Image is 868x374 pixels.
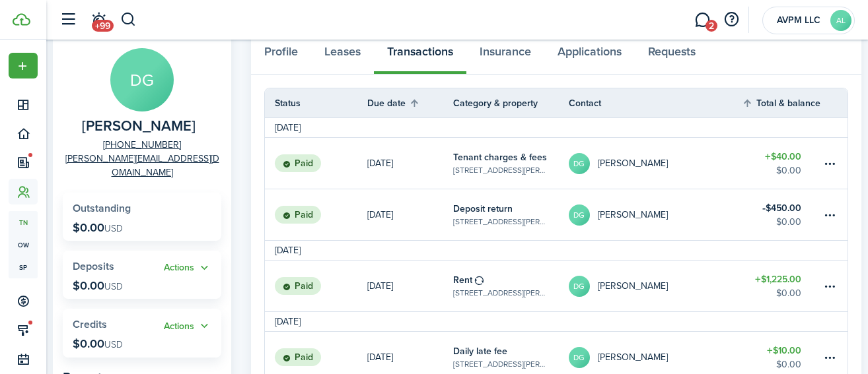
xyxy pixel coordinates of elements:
[569,347,590,368] avatar-text: DG
[767,344,801,358] table-amount-title: $10.00
[453,150,547,164] table-info-title: Tenant charges & fees
[453,344,507,358] table-info-title: Daily late fee
[453,287,549,299] table-subtitle: [STREET_ADDRESS][PERSON_NAME]
[9,211,38,234] a: tn
[275,206,321,224] status: Paid
[598,158,668,169] table-profile-info-text: [PERSON_NAME]
[772,16,825,25] span: AVPM LLC
[275,277,321,296] status: Paid
[86,3,111,37] a: Notifications
[453,261,569,311] a: Rent[STREET_ADDRESS][PERSON_NAME]
[569,204,590,226] avatar-text: DG
[742,138,821,189] a: $40.00$0.00
[55,7,81,32] button: Open sidebar
[9,234,38,256] a: ow
[164,261,211,276] button: Actions
[251,35,311,75] a: Profile
[453,273,472,287] table-info-title: Rent
[82,118,196,135] span: Derrick Gooden
[104,222,123,235] span: USD
[104,338,123,352] span: USD
[776,164,801,177] table-amount-description: $0.00
[453,138,569,189] a: Tenant charges & fees[STREET_ADDRESS][PERSON_NAME]
[453,202,513,216] table-info-title: Deposit return
[453,358,549,370] table-subtitle: [STREET_ADDRESS][PERSON_NAME]
[569,96,742,110] th: Contact
[110,48,174,111] avatar-text: DG
[466,35,544,75] a: Insurance
[265,96,367,110] th: Status
[13,13,30,26] img: TenantCloud
[765,150,801,164] table-amount-title: $40.00
[73,201,131,216] span: Outstanding
[367,350,393,364] p: [DATE]
[830,10,851,31] avatar-text: AL
[275,154,321,173] status: Paid
[367,156,393,170] p: [DATE]
[598,352,668,363] table-profile-info-text: [PERSON_NAME]
[120,9,137,31] button: Search
[367,189,453,240] a: [DATE]
[720,9,742,31] button: Open resource center
[265,261,367,311] a: Paid
[73,221,123,234] p: $0.00
[265,189,367,240] a: Paid
[311,35,374,75] a: Leases
[367,208,393,222] p: [DATE]
[265,315,310,328] td: [DATE]
[776,358,801,371] table-amount-description: $0.00
[742,189,821,240] a: $450.00$0.00
[73,317,107,332] span: Credits
[73,259,114,274] span: Deposits
[265,243,310,257] td: [DATE]
[103,138,181,152] a: [PHONE_NUMBER]
[63,152,221,179] a: [PERSON_NAME][EMAIL_ADDRESS][DOMAIN_NAME]
[265,138,367,189] a: Paid
[598,281,668,292] table-profile-info-text: [PERSON_NAME]
[367,279,393,293] p: [DATE]
[453,164,549,176] table-subtitle: [STREET_ADDRESS][PERSON_NAME]
[9,256,38,278] a: sp
[164,261,211,276] button: Open menu
[367,95,453,111] th: Sort
[742,261,821,311] a: $1,225.00$0.00
[776,215,801,229] table-amount-description: $0.00
[92,20,114,32] span: +99
[705,20,717,32] span: 2
[9,53,38,78] button: Open menu
[569,153,590,174] avatar-text: DG
[742,95,821,111] th: Sort
[690,3,715,37] a: Messaging
[453,96,569,110] th: Category & property
[776,286,801,300] table-amount-description: $0.00
[73,279,123,292] p: $0.00
[755,272,801,286] table-amount-title: $1,225.00
[569,276,590,297] avatar-text: DG
[367,138,453,189] a: [DATE]
[569,261,742,311] a: DG[PERSON_NAME]
[104,280,123,294] span: USD
[635,35,709,75] a: Requests
[164,319,211,334] button: Open menu
[367,261,453,311] a: [DATE]
[73,337,123,350] p: $0.00
[569,138,742,189] a: DG[PERSON_NAME]
[453,216,549,228] table-subtitle: [STREET_ADDRESS][PERSON_NAME]
[453,189,569,240] a: Deposit return[STREET_ADDRESS][PERSON_NAME]
[544,35,635,75] a: Applications
[569,189,742,240] a: DG[PERSON_NAME]
[762,201,801,215] table-amount-title: $450.00
[598,210,668,220] table-profile-info-text: [PERSON_NAME]
[275,348,321,367] status: Paid
[265,121,310,135] td: [DATE]
[164,319,211,334] button: Actions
